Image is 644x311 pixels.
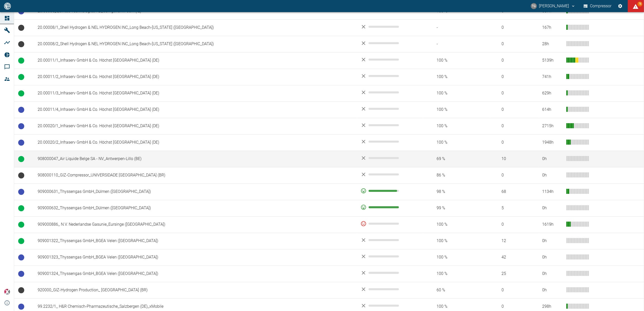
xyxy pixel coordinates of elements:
[428,90,486,96] span: 100 %
[4,289,10,295] img: Xplore Logo
[34,118,356,134] td: 20.00020/1_Infraserv GmbH & Co. Höchst [GEOGRAPHIC_DATA] (DE)
[583,2,613,11] button: Compressor
[34,52,356,69] td: 20.00011/1_Infraserv GmbH & Co. Höchst [GEOGRAPHIC_DATA] (DE)
[18,238,24,244] span: Betrieb
[637,2,642,7] span: 75
[493,238,534,244] span: 12
[493,140,534,145] span: 0
[361,171,420,177] div: No data
[493,123,534,129] span: 0
[361,89,420,95] div: No data
[18,123,24,129] span: Betriebsbereit
[542,172,562,178] div: 0 h
[18,25,24,31] span: Keine Daten
[34,69,356,85] td: 20.00011/2_Infraserv GmbH & Co. Höchst [GEOGRAPHIC_DATA] (DE)
[542,90,562,96] div: 629 h
[18,254,24,261] span: Betriebsbereit
[493,254,534,260] span: 42
[428,123,486,129] span: 100 %
[542,58,562,63] div: 5139 h
[361,155,420,161] div: No data
[428,238,486,244] span: 100 %
[428,74,486,80] span: 100 %
[493,74,534,80] span: 0
[428,271,486,277] span: 100 %
[542,107,562,113] div: 614 h
[542,304,562,309] div: 298 h
[34,282,356,298] td: 920000_GIZ-Hydrogen Production_ [GEOGRAPHIC_DATA] (BR)
[18,90,24,96] span: Betrieb
[18,156,24,162] span: Betrieb
[34,151,356,167] td: 908000047_Air Liquide Belge SA - NV_Antwerpen-Lillo (BE)
[542,222,562,227] div: 1619 h
[542,238,562,244] div: 0 h
[34,85,356,101] td: 20.00011/3_Infraserv GmbH & Co. Höchst [GEOGRAPHIC_DATA] (DE)
[361,237,420,243] div: No data
[542,189,562,195] div: 1134 h
[34,19,356,36] td: 20.00008/1_Shell Hydrogen & NEL HYDROGEN INC_Long Beach-[US_STATE] ([GEOGRAPHIC_DATA])
[542,74,562,80] div: 741 h
[361,303,420,309] div: No data
[428,254,486,260] span: 100 %
[542,123,562,129] div: 2715 h
[428,205,486,211] span: 99 %
[493,107,534,113] span: 0
[428,304,486,309] span: 100 %
[428,287,486,293] span: 60 %
[18,205,24,211] span: Betrieb
[493,156,534,162] span: 10
[18,189,24,195] span: Betriebsbereit
[34,101,356,118] td: 20.00011/4_Infraserv GmbH & Co. Höchst [GEOGRAPHIC_DATA] (DE)
[542,287,562,293] div: 0 h
[361,188,420,194] div: 94 %
[34,167,356,184] td: 908000110_GIZ-Compressor_UNIVERSIDADE [GEOGRAPHIC_DATA] (BR)
[531,3,537,9] div: TG
[428,156,486,162] span: 69 %
[542,25,562,31] div: 167 h
[18,304,24,310] span: Betriebsbereit
[361,106,420,112] div: No data
[493,271,534,277] span: 25
[542,156,562,162] div: 0 h
[493,172,534,178] span: 0
[542,41,562,47] div: 28 h
[428,58,486,63] span: 100 %
[493,189,534,195] span: 68
[361,40,420,46] div: No data
[542,140,562,145] div: 1948 h
[493,304,534,309] span: 0
[18,222,24,228] span: Betrieb
[18,58,24,64] span: Betrieb
[428,189,486,195] span: 98 %
[530,2,576,11] button: thomas.gregoir@neuman-esser.com
[361,57,420,63] div: No data
[493,58,534,63] span: 0
[34,266,356,282] td: 909001324_Thyssengas GmbH_BGEA Velen ([GEOGRAPHIC_DATA])
[34,184,356,200] td: 909000631_Thyssengas GmbH_Dülmen ([GEOGRAPHIC_DATA])
[361,24,420,30] div: No data
[34,134,356,151] td: 20.00020/2_Infraserv GmbH & Co. Höchst [GEOGRAPHIC_DATA] (DE)
[361,286,420,292] div: No data
[34,249,356,266] td: 909001323_Thyssengas GmbH_BGEA Velen ([GEOGRAPHIC_DATA])
[361,221,420,227] div: 0 %
[34,200,356,216] td: 909000632_Thyssengas GmbH_Dülmen ([GEOGRAPHIC_DATA])
[34,216,356,233] td: 909000886_ N.V. Nederlandse Gasunie_Eursinge ([GEOGRAPHIC_DATA])
[18,271,24,277] span: Betriebsbereit
[428,25,486,31] span: -
[616,2,625,11] button: Einstellungen
[18,74,24,80] span: Betrieb
[18,41,24,47] span: Keine Daten
[493,25,534,31] span: 0
[18,107,24,113] span: Betriebsbereit
[361,204,420,210] div: 100 %
[493,90,534,96] span: 0
[4,3,11,9] img: logo
[493,287,534,293] span: 0
[34,233,356,249] td: 909001322_Thyssengas GmbH_BGEA Velen ([GEOGRAPHIC_DATA])
[361,73,420,79] div: No data
[542,271,562,277] div: 0 h
[428,41,486,47] span: -
[542,205,562,211] div: 0 h
[542,254,562,260] div: 0 h
[18,172,24,178] span: Keine Daten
